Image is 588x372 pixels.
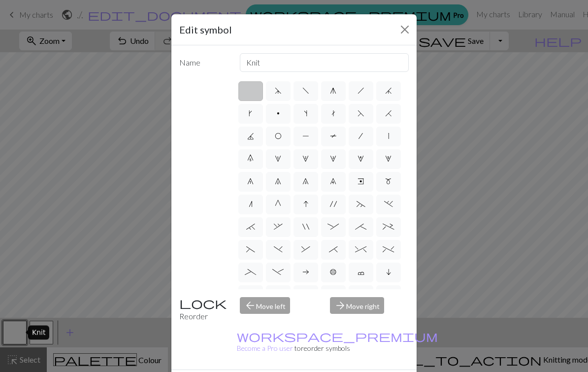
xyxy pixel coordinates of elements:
[358,87,364,95] span: h
[386,268,391,276] span: i
[277,109,280,117] span: p
[275,200,281,208] span: G
[237,332,438,352] small: to reorder symbols
[303,200,308,208] span: I
[275,177,281,185] span: 7
[302,132,309,140] span: P
[302,223,309,231] span: "
[331,109,335,117] span: t
[388,132,389,140] span: |
[385,109,392,117] span: H
[358,268,364,276] span: c
[357,200,365,208] span: ~
[274,223,283,231] span: ,
[385,177,392,185] span: m
[301,245,310,253] span: &
[327,223,339,231] span: :
[247,177,254,185] span: 6
[302,87,309,95] span: f
[302,177,309,185] span: 8
[249,109,252,117] span: k
[302,268,309,276] span: a
[28,326,49,340] div: Knit
[304,109,307,117] span: s
[358,109,364,117] span: F
[330,87,336,95] span: g
[385,87,392,95] span: j
[383,245,394,253] span: %
[246,245,255,253] span: (
[275,132,282,140] span: O
[330,132,337,140] span: T
[179,22,232,37] h5: Edit symbol
[237,332,438,352] a: Become a Pro user
[247,132,254,140] span: J
[173,297,234,322] div: Reorder
[272,268,284,276] span: -
[359,132,363,140] span: /
[330,200,337,208] span: '
[384,200,393,208] span: .
[275,155,281,163] span: 1
[397,22,413,37] button: Close
[274,245,283,253] span: )
[275,87,282,95] span: d
[358,155,364,163] span: 4
[355,245,366,253] span: ^
[383,223,394,231] span: +
[173,53,234,72] label: Name
[385,155,392,163] span: 5
[330,155,336,163] span: 3
[355,223,366,231] span: ;
[246,223,255,231] span: `
[330,268,337,276] span: b
[247,155,254,163] span: 0
[302,155,309,163] span: 2
[249,200,253,208] span: n
[237,329,438,343] span: workspace_premium
[358,177,364,185] span: e
[330,177,336,185] span: 9
[245,268,256,276] span: _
